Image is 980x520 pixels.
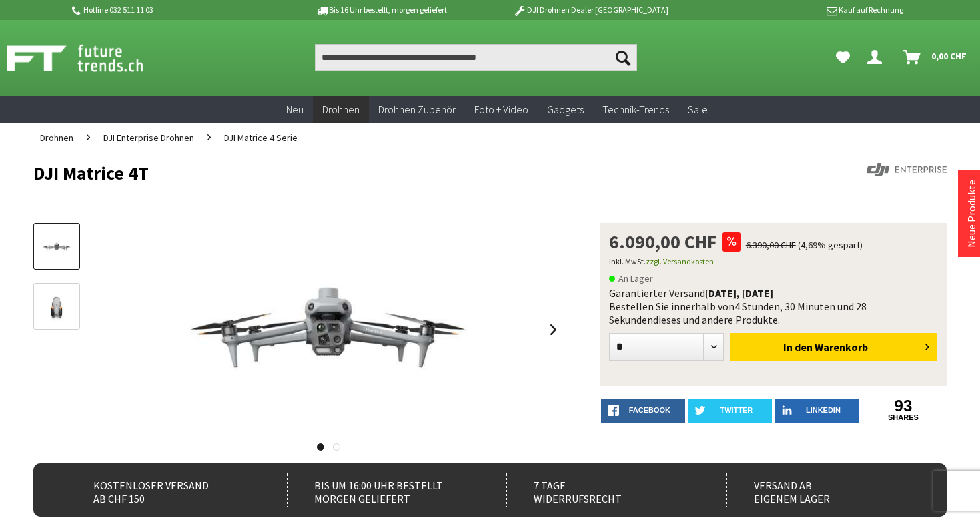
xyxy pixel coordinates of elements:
p: Hotline 032 511 11 03 [70,2,278,18]
a: Neue Produkte [965,180,978,248]
img: Vorschau: DJI Matrice 4T [37,236,76,258]
a: Sale [678,96,717,123]
a: Technik-Trends [593,96,678,123]
a: 93 [861,399,945,413]
a: Drohnen Zubehör [369,96,465,123]
span: (4,69% gespart) [798,239,863,251]
span: Warenkorb [815,340,868,354]
div: Bis um 16:00 Uhr bestellt Morgen geliefert [287,473,480,507]
div: Versand ab eigenem Lager [726,473,920,507]
p: Kauf auf Rechnung [695,2,903,18]
button: Suchen [609,44,637,71]
a: LinkedIn [775,399,859,423]
span: Drohnen [322,103,360,116]
span: facebook [629,406,670,414]
a: twitter [688,399,772,423]
span: Drohnen Zubehör [378,103,456,116]
input: Produkt, Marke, Kategorie, EAN, Artikelnummer… [315,44,637,71]
div: Garantierter Versand Bestellen Sie innerhalb von dieses und andere Produkte. [609,286,937,326]
img: DJI Enterprise [867,163,947,176]
button: In den Warenkorb [730,333,937,361]
div: Kostenloser Versand ab CHF 150 [67,473,260,507]
span: 6.090,00 CHF [609,232,717,251]
div: 7 Tage Widerrufsrecht [506,473,700,507]
h1: DJI Matrice 4T [33,163,764,183]
img: Shop Futuretrends - zur Startseite wechseln [7,41,173,75]
p: DJI Drohnen Dealer [GEOGRAPHIC_DATA] [486,2,694,18]
span: Sale [688,103,708,116]
span: Technik-Trends [602,103,669,116]
span: 0,00 CHF [931,45,967,67]
span: Drohnen [40,132,73,144]
span: 6.390,00 CHF [746,239,796,251]
a: zzgl. Versandkosten [646,256,714,266]
a: Drohnen [313,96,369,123]
span: An Lager [609,270,653,286]
span: DJI Enterprise Drohnen [103,132,194,144]
p: Bis 16 Uhr bestellt, morgen geliefert. [278,2,486,18]
a: Meine Favoriten [829,44,857,71]
a: facebook [601,399,685,423]
span: twitter [720,406,753,414]
a: Neu [277,96,313,123]
span: Gadgets [547,103,584,116]
a: DJI Enterprise Drohnen [97,123,201,152]
a: Drohnen [33,123,80,152]
span: Foto + Video [474,103,528,116]
span: Neu [286,103,304,116]
a: DJI Matrice 4 Serie [217,123,304,152]
a: shares [861,413,945,422]
a: Gadgets [538,96,593,123]
span: 4 Stunden, 30 Minuten und 28 Sekunden [609,300,867,326]
a: Foto + Video [465,96,538,123]
p: inkl. MwSt. [609,254,937,270]
a: Warenkorb [898,44,973,71]
span: LinkedIn [806,406,841,414]
b: [DATE], [DATE] [705,286,773,300]
span: In den [783,340,813,354]
img: DJI Matrice 4T [139,223,518,437]
span: DJI Matrice 4 Serie [224,132,298,144]
a: Dein Konto [862,44,893,71]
